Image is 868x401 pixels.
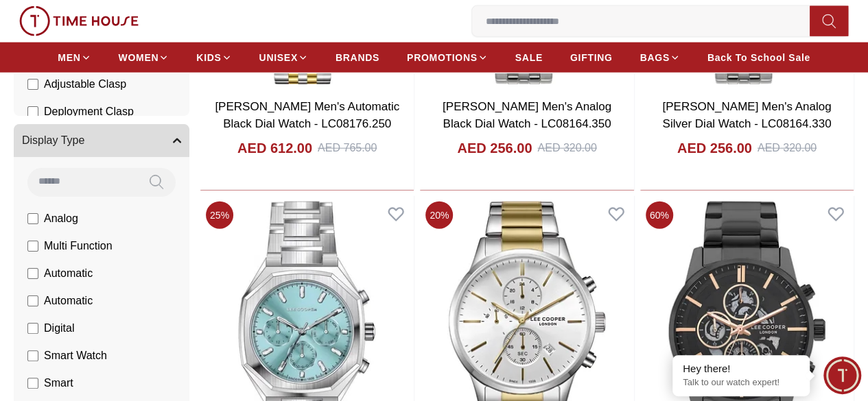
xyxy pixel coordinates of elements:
span: SALE [515,51,543,64]
input: Smart Watch [27,350,38,361]
a: GIFTING [570,45,613,70]
span: PROMOTIONS [407,51,478,64]
input: Digital [27,323,38,334]
span: Automatic [44,265,93,282]
div: Chat Widget [823,356,861,394]
span: Multi Function [44,238,113,254]
span: Display Type [22,132,84,149]
div: Hey there! [683,362,799,376]
span: Smart Watch [44,348,107,364]
span: 60 % [646,202,673,229]
img: ... [19,6,139,36]
span: Automatic [44,293,93,309]
span: BRANDS [336,51,379,64]
div: AED 320.00 [758,140,817,156]
a: SALE [515,45,543,70]
span: Smart [44,375,73,391]
a: WOMEN [119,45,169,70]
h4: AED 256.00 [677,138,752,158]
h4: AED 612.00 [237,138,312,158]
div: AED 765.00 [318,140,377,156]
input: Automatic [27,295,38,306]
input: Smart [27,378,38,389]
span: Adjustable Clasp [44,76,126,93]
span: BAGS [640,51,669,64]
input: Analog [27,213,38,224]
span: Analog [44,210,78,227]
span: Back To School Sale [707,51,810,64]
h4: AED 256.00 [457,138,532,158]
input: Automatic [27,268,38,279]
span: Deployment Clasp [44,104,134,120]
p: Talk to our watch expert! [683,377,799,389]
div: AED 320.00 [537,140,596,156]
span: 20 % [425,202,453,229]
a: MEN [58,45,91,70]
span: 25 % [206,202,233,229]
span: WOMEN [119,51,159,64]
input: Multi Function [27,241,38,252]
input: Adjustable Clasp [27,79,38,90]
span: UNISEX [259,51,298,64]
span: KIDS [196,51,221,64]
button: Display Type [14,124,189,157]
a: [PERSON_NAME] Men's Analog Silver Dial Watch - LC08164.330 [662,100,831,131]
a: PROMOTIONS [407,45,488,70]
a: UNISEX [259,45,308,70]
a: BAGS [640,45,679,70]
span: MEN [58,51,80,64]
input: Deployment Clasp [27,106,38,117]
span: Digital [44,320,74,337]
a: BRANDS [336,45,379,70]
span: GIFTING [570,51,613,64]
a: KIDS [196,45,231,70]
a: [PERSON_NAME] Men's Analog Black Dial Watch - LC08164.350 [443,100,611,131]
a: Back To School Sale [707,45,810,70]
a: [PERSON_NAME] Men's Automatic Black Dial Watch - LC08176.250 [215,100,399,131]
